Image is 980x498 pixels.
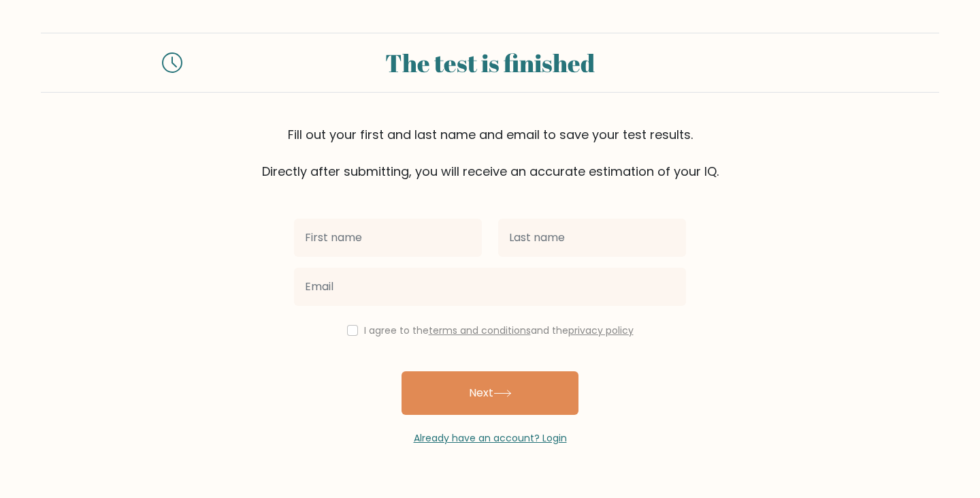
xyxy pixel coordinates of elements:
[364,324,634,337] label: I agree to the and the
[294,268,686,306] input: Email
[41,125,939,181] div: Fill out your first and last name and email to save your test results. Directly after submitting,...
[294,219,482,257] input: First name
[429,324,531,337] a: terms and conditions
[402,371,578,415] button: Next
[568,324,634,337] a: privacy policy
[199,44,781,81] div: The test is finished
[414,431,567,445] a: Already have an account? Login
[498,219,686,257] input: Last name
